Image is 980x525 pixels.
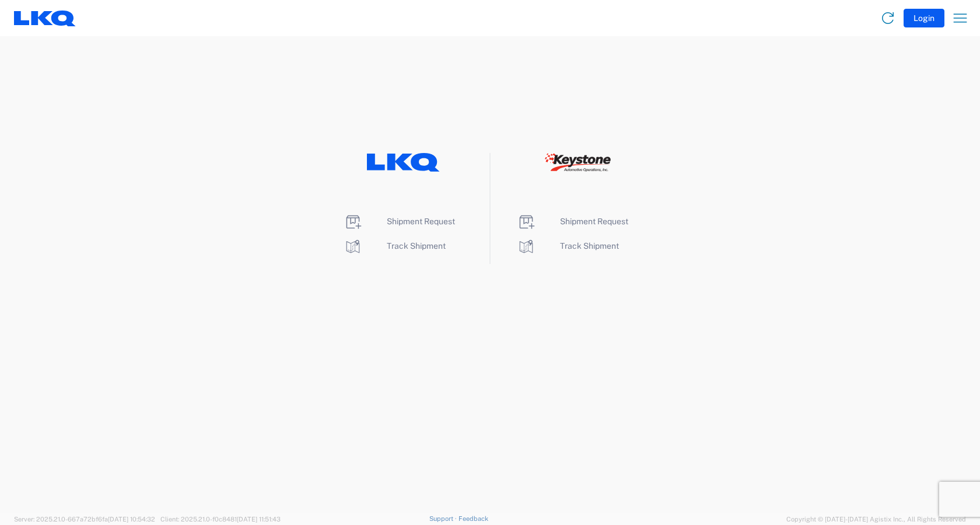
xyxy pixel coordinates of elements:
span: [DATE] 10:54:32 [108,516,155,523]
a: Shipment Request [344,217,455,226]
a: Track Shipment [344,241,446,251]
span: [DATE] 11:51:43 [237,516,281,523]
a: Track Shipment [517,241,619,251]
span: Track Shipment [560,241,619,251]
span: Client: 2025.21.0-f0c8481 [160,516,281,523]
button: Login [904,9,944,27]
a: Feedback [459,515,488,522]
span: Copyright © [DATE]-[DATE] Agistix Inc., All Rights Reserved [786,514,966,524]
span: Track Shipment [387,241,446,251]
span: Server: 2025.21.0-667a72bf6fa [14,516,155,523]
a: Shipment Request [517,217,628,226]
a: Support [429,515,459,522]
span: Shipment Request [387,217,455,226]
span: Shipment Request [560,217,628,226]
